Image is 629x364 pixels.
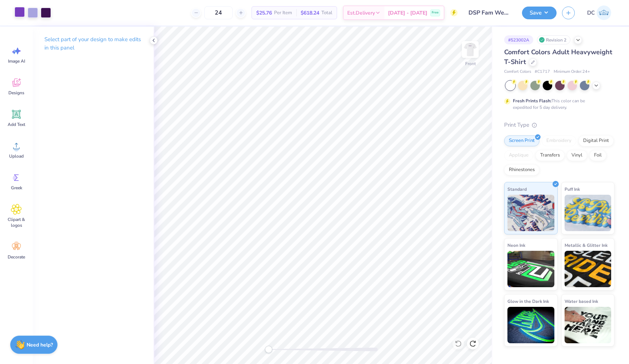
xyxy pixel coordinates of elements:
div: Front [465,60,476,67]
div: Applique [504,150,533,161]
div: Print Type [504,121,614,129]
img: Metallic & Glitter Ink [565,251,612,287]
strong: Need help? [27,341,53,348]
div: Revision 2 [537,35,570,44]
span: Total [321,9,332,17]
span: Comfort Colors [504,69,531,75]
span: Metallic & Glitter Ink [565,241,608,249]
span: Add Text [8,122,25,127]
div: Embroidery [542,135,576,146]
img: Neon Ink [507,251,554,287]
span: $618.24 [301,9,319,17]
img: Water based Ink [565,307,612,343]
span: Neon Ink [507,241,525,249]
span: Comfort Colors Adult Heavyweight T-Shirt [504,48,612,66]
span: Est. Delivery [347,9,375,17]
span: $25.76 [256,9,272,17]
span: [DATE] - [DATE] [388,9,427,17]
div: Rhinestones [504,165,539,175]
span: Standard [507,185,527,193]
a: DC [584,5,614,20]
div: Digital Print [578,135,614,146]
span: Puff Ink [565,185,580,193]
span: Designs [8,90,24,96]
span: Upload [9,153,24,159]
input: Untitled Design [463,5,517,20]
div: # 523002A [504,35,533,44]
img: Puff Ink [565,195,612,231]
div: Accessibility label [265,346,272,353]
span: # C1717 [535,69,550,75]
span: Per Item [274,9,292,17]
div: This color can be expedited for 5 day delivery. [513,98,602,111]
strong: Fresh Prints Flash: [513,98,551,104]
span: Greek [11,185,22,191]
span: Decorate [8,254,25,260]
span: DC [587,9,595,17]
input: – – [204,6,233,19]
button: Save [522,7,557,19]
img: Front [463,42,478,57]
span: Clipart & logos [4,217,28,228]
span: Minimum Order: 24 + [554,69,590,75]
div: Foil [589,150,606,161]
span: Water based Ink [565,297,598,305]
div: Vinyl [567,150,587,161]
span: Free [432,10,439,15]
img: Devyn Cooper [597,5,611,20]
div: Transfers [535,150,565,161]
p: Select part of your design to make edits in this panel [44,35,142,52]
img: Standard [507,195,554,231]
span: Image AI [8,58,25,64]
span: Glow in the Dark Ink [507,297,549,305]
img: Glow in the Dark Ink [507,307,554,343]
div: Screen Print [504,135,539,146]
